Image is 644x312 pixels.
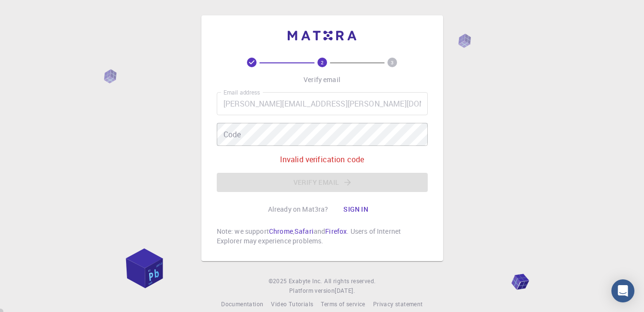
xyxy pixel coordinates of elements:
span: Terms of service [321,300,365,308]
div: Open Intercom Messenger [611,279,634,302]
span: © 2025 [269,276,289,286]
a: [DATE]. [335,286,355,296]
label: Email address [223,88,260,96]
span: Privacy statement [373,300,423,308]
button: Sign in [336,200,376,219]
span: Platform version [289,286,335,296]
p: Already on Mat3ra? [268,204,328,214]
span: All rights reserved. [324,276,375,286]
span: [DATE] . [335,287,355,294]
a: Terms of service [321,300,365,309]
span: Exabyte Inc. [289,277,322,285]
span: Documentation [221,300,263,308]
a: Video Tutorials [271,300,313,309]
p: Note: we support , and . Users of Internet Explorer may experience problems. [217,227,428,246]
text: 3 [391,59,394,66]
a: Privacy statement [373,300,423,309]
a: Exabyte Inc. [289,276,322,286]
a: Safari [294,227,314,236]
p: Verify email [304,75,340,84]
span: Video Tutorials [271,300,313,308]
text: 2 [321,59,324,66]
a: Chrome [269,227,293,236]
a: Documentation [221,300,263,309]
a: Firefox [325,227,347,236]
p: Invalid verification code [280,154,364,165]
